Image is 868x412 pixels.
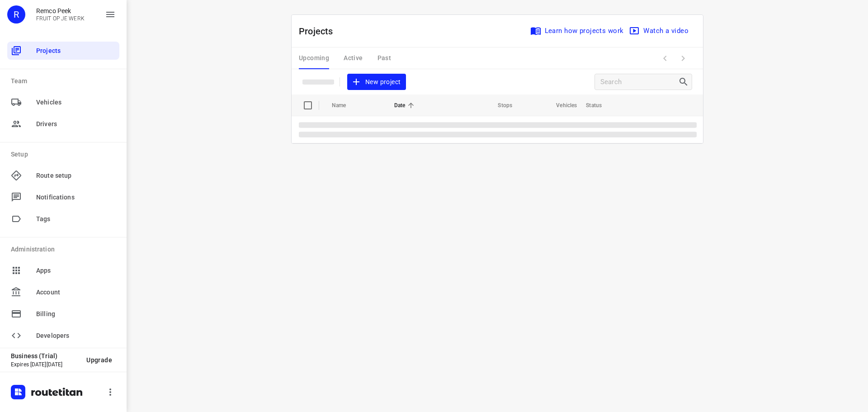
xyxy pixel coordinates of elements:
p: Business (Trial) [11,352,79,360]
button: New project [347,74,406,90]
div: Route setup [7,166,119,185]
span: Vehicles [544,100,577,111]
p: Setup [11,150,119,159]
div: R [7,5,25,24]
input: Search projects [600,75,678,89]
span: Route setup [36,171,116,180]
div: Account [7,283,119,301]
span: Name [332,100,358,111]
div: Search [678,76,692,87]
span: Stops [486,100,512,111]
span: Billing [36,309,116,319]
p: FRUIT OP JE WERK [36,15,85,22]
p: Expires [DATE][DATE] [11,361,79,368]
span: Notifications [36,193,116,202]
span: Upgrade [86,356,112,364]
p: Projects [299,24,340,38]
span: New project [353,76,401,88]
span: Tags [36,214,116,224]
span: Next Page [674,49,692,67]
p: Administration [11,245,119,254]
span: Projects [36,46,116,56]
p: Remco Peek [36,7,85,14]
span: Status [586,100,613,111]
span: Apps [36,266,116,275]
div: Drivers [7,115,119,133]
div: Tags [7,210,119,228]
div: Projects [7,42,119,60]
p: Team [11,76,119,86]
div: Notifications [7,188,119,206]
div: Apps [7,261,119,279]
span: Date [394,100,417,111]
span: Vehicles [36,98,116,107]
span: Previous Page [656,49,674,67]
div: Vehicles [7,93,119,111]
span: Drivers [36,119,116,129]
span: Account [36,288,116,297]
button: Upgrade [79,352,119,368]
span: Developers [36,331,116,341]
div: Billing [7,305,119,323]
div: Developers [7,327,119,345]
